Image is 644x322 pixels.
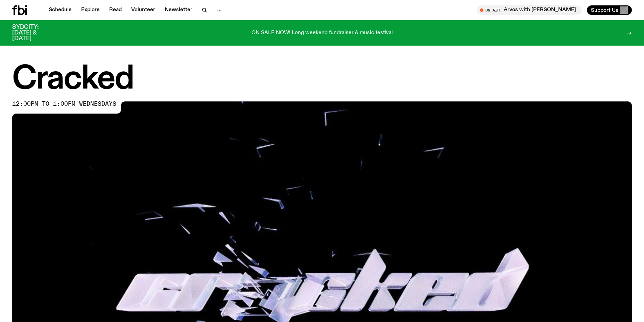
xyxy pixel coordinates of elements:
a: Volunteer [127,5,159,15]
h1: Cracked [12,64,632,95]
button: On AirArvos with [PERSON_NAME] [477,5,581,15]
a: Newsletter [161,5,196,15]
a: Read [105,5,126,15]
p: ON SALE NOW! Long weekend fundraiser & music festival [252,30,393,36]
button: Support Us [587,5,632,15]
span: Support Us [591,7,618,13]
span: 12:00pm to 1:00pm wednesdays [12,101,116,107]
a: Schedule [45,5,76,15]
a: Explore [77,5,104,15]
h3: SYDCITY: [DATE] & [DATE] [12,24,55,42]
